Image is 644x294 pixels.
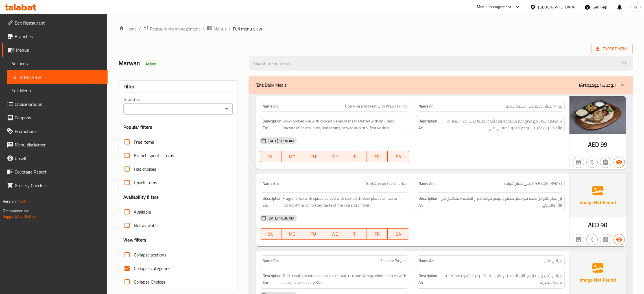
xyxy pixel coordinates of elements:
a: Edit Restaurant [2,16,108,30]
span: 1.0.0 [18,198,26,205]
span: رز مطهو ببطء مع قطع لحم مطبوخة ومحشوة بخليط عربي من البهارات والمكسرات والزبيب، يقدم كطبق احتفالي... [438,118,562,131]
span: غوزي عيش ولحم على حشوه عربيه [506,103,562,109]
img: Ae5nvW7+0k+MAAAAAElFTkSuQmCC [569,174,626,218]
div: [GEOGRAPHIC_DATA] [538,4,575,10]
li: / [202,25,204,32]
span: Export Menu [591,44,633,54]
span: Branch specific items [134,152,174,159]
a: Support.OpsPlatform [3,213,39,220]
span: FR [369,153,385,161]
span: Available [134,209,151,215]
span: Coverage Report [15,168,103,175]
button: MO [281,151,303,162]
span: Upsell [15,155,103,162]
span: FR [369,230,385,238]
div: Active [143,60,158,67]
span: Active [143,61,158,67]
span: TH [348,153,364,161]
strong: Name En: [263,103,279,109]
div: Filter [123,81,233,93]
span: Full Menu View [12,74,103,80]
button: WE [324,151,345,162]
li: / [229,25,231,32]
span: TU [305,153,322,161]
button: TU [303,151,324,162]
span: SU [263,153,279,161]
span: Menu disclaimer [15,141,103,148]
div: Menu-management [477,4,512,10]
a: Restaurants management [143,25,200,32]
h3: Popular filters [123,124,233,130]
span: Grocery Checklist [15,182,103,189]
button: SU [260,228,281,240]
span: Has choices [134,166,156,172]
img: Prvn_Kababistan_Chicken_M638947504898340719.jpg [569,96,626,134]
span: M [634,4,637,10]
span: أرز عطر بالتوابل يقدم مع دجاج مطبوخ يوضع فوقه لإبراز الطعم المتكامل بين الأرز والدجاج. [440,195,562,209]
button: MO [281,228,303,240]
span: Edit Menu [12,87,103,94]
a: Coverage Report [2,165,108,179]
button: Purchased item [586,157,598,168]
button: SU [260,151,281,162]
a: Coupons [2,111,108,124]
a: Menu disclaimer [2,138,108,152]
span: Collapse sections [134,251,166,258]
span: Promotions [15,128,103,135]
span: TU [305,230,322,238]
strong: Description En: [263,272,281,286]
span: TH [348,230,364,238]
p: Daily Meals [256,82,287,88]
span: Collapse Choices [134,278,165,285]
strong: Description Ar: [418,195,439,209]
span: SA [390,153,407,161]
strong: Description En: [263,195,281,209]
span: Sections [12,60,103,67]
b: (En): [256,81,264,89]
button: TU [303,228,324,240]
button: FR [366,151,388,162]
span: WE [326,230,343,238]
button: SA [388,228,409,240]
li: / [139,25,141,32]
a: Menus [207,25,226,32]
span: Free items [134,139,154,145]
div: (En): Daily Meals(Ar):الوجبات اليوميه [249,76,633,94]
input: search [249,56,633,71]
span: Traditional biryani cooked with basmati rice and strong oriental spices with a distinctive savory... [283,272,406,286]
strong: Name En: [263,181,279,187]
span: Upsell items [134,179,157,186]
button: Purchased item [586,234,598,245]
strong: Name En: [263,258,279,264]
button: SA [388,151,409,162]
strong: Description Ar: [418,272,440,286]
a: Sections [7,57,108,70]
b: (Ar): [579,81,587,89]
button: Not branch specific item [573,157,584,168]
a: Promotions [2,124,108,138]
nav: breadcrumb [119,25,633,32]
strong: Name Ar: [418,103,434,109]
strong: Description Ar: [418,118,437,131]
span: MO [284,153,300,161]
a: Menus [2,43,108,57]
strong: Name Ar: [418,258,434,264]
button: Available [614,157,625,168]
span: Restaurants management [150,25,200,32]
span: Choice Groups [15,101,103,107]
button: Not branch specific item [573,234,584,245]
button: Not has choices [600,234,611,245]
span: Slow-cooked rice with cooked pieces of meat stuffed with an Arabic mixture of spices, nuts, and r... [283,118,406,131]
button: TH [345,151,366,162]
a: Branches [2,30,108,43]
span: Version: [3,198,17,205]
span: SU [263,230,279,238]
p: الوجبات اليوميه [579,82,616,88]
span: Fragrant rice with spices served with cooked chicken placed on top to highlight the completely ta... [283,195,406,209]
span: بریاني تقليدي مطبوخ بالأرز البسمتى والبهارات الشرقية القوية مع لمسة مالحة مميزة. [440,272,562,286]
button: FR [366,228,388,240]
span: Menus [16,47,103,53]
span: AED [588,139,599,150]
a: Choice Groups [2,97,108,111]
a: Edit Menu [7,84,108,97]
